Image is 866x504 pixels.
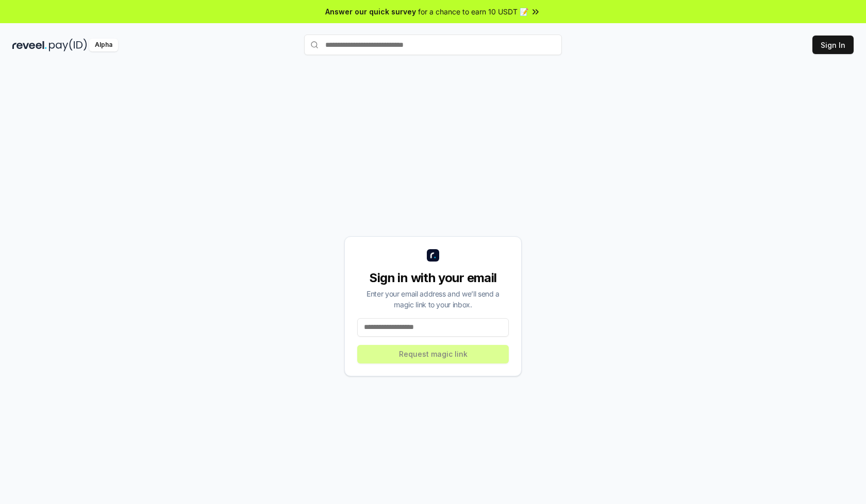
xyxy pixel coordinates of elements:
[49,39,87,51] img: pay_id
[427,249,439,262] img: logo_small
[12,39,47,51] img: reveel_dark
[325,6,416,17] span: Answer our quick survey
[357,270,509,286] div: Sign in with your email
[89,39,118,51] div: Alpha
[418,6,528,17] span: for a chance to earn 10 USDT 📝
[812,36,854,54] button: Sign In
[357,288,509,310] div: Enter your email address and we’ll send a magic link to your inbox.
